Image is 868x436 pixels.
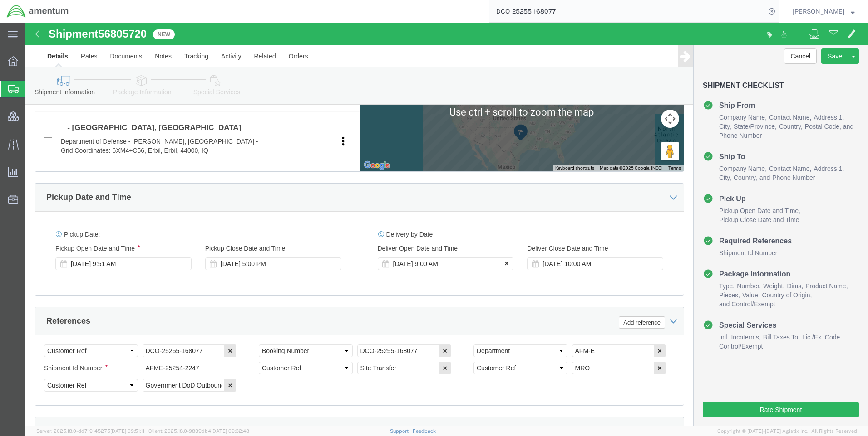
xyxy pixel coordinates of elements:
iframe: FS Legacy Container [25,23,868,426]
span: Client: 2025.18.0-9839db4 [148,428,249,434]
span: Server: 2025.18.0-dd719145275 [36,428,144,434]
span: [DATE] 09:51:11 [110,428,144,434]
a: Support [390,428,413,434]
span: Copyright © [DATE]-[DATE] Agistix Inc., All Rights Reserved [717,427,857,435]
span: [DATE] 09:32:48 [211,428,249,434]
button: [PERSON_NAME] [792,6,855,17]
img: logo [6,5,69,18]
input: Search for shipment number, reference number [489,0,765,22]
a: Feedback [413,428,436,434]
span: Ray Cheatteam [793,6,844,16]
